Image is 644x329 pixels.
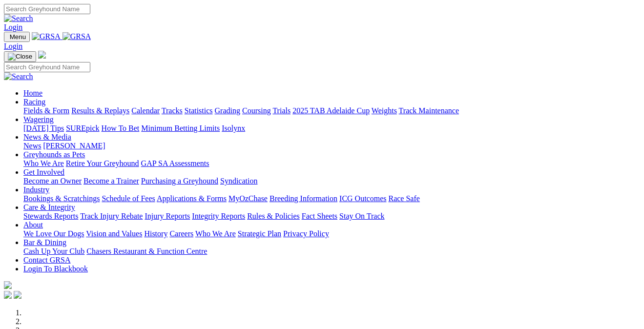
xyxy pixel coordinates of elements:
[14,291,21,299] img: twitter.svg
[23,142,41,150] a: News
[238,229,281,238] a: Strategic Plan
[23,177,82,185] a: Become an Owner
[141,159,209,167] a: GAP SA Assessments
[4,23,22,31] a: Login
[23,194,100,203] a: Bookings & Scratchings
[131,106,160,115] a: Calendar
[38,51,46,59] img: logo-grsa-white.png
[169,229,193,238] a: Careers
[102,194,155,203] a: Schedule of Fees
[141,177,218,185] a: Purchasing a Greyhound
[23,124,640,133] div: Wagering
[4,281,12,289] img: logo-grsa-white.png
[215,106,240,115] a: Grading
[23,247,84,255] a: Cash Up Your Club
[222,124,245,132] a: Isolynx
[23,256,70,264] a: Contact GRSA
[102,124,140,132] a: How To Bet
[229,194,268,203] a: MyOzChase
[4,32,30,42] button: Toggle navigation
[83,177,139,185] a: Become a Trainer
[71,106,129,115] a: Results & Replays
[247,212,300,220] a: Rules & Policies
[23,150,85,159] a: Greyhounds as Pets
[302,212,337,220] a: Fact Sheets
[23,133,71,141] a: News & Media
[23,159,640,168] div: Greyhounds as Pets
[195,229,236,238] a: Who We Are
[23,212,640,221] div: Care & Integrity
[162,106,183,115] a: Tracks
[23,142,640,150] div: News & Media
[23,203,75,211] a: Care & Integrity
[292,106,370,115] a: 2025 TAB Adelaide Cup
[372,106,397,115] a: Weights
[23,229,640,238] div: About
[4,14,33,23] img: Search
[86,247,207,255] a: Chasers Restaurant & Function Centre
[4,51,36,62] button: Toggle navigation
[23,221,43,229] a: About
[23,89,42,97] a: Home
[272,106,291,115] a: Trials
[8,53,32,61] img: Close
[23,247,640,256] div: Bar & Dining
[23,238,66,247] a: Bar & Dining
[388,194,419,203] a: Race Safe
[270,194,337,203] a: Breeding Information
[283,229,329,238] a: Privacy Policy
[43,142,105,150] a: [PERSON_NAME]
[10,33,26,41] span: Menu
[399,106,459,115] a: Track Maintenance
[4,62,90,72] input: Search
[192,212,245,220] a: Integrity Reports
[23,124,64,132] a: [DATE] Tips
[23,168,64,176] a: Get Involved
[86,229,142,238] a: Vision and Values
[185,106,213,115] a: Statistics
[141,124,220,132] a: Minimum Betting Limits
[23,194,640,203] div: Industry
[32,32,61,41] img: GRSA
[66,124,99,132] a: SUREpick
[62,32,91,41] img: GRSA
[23,115,54,123] a: Wagering
[4,291,12,299] img: facebook.svg
[339,194,386,203] a: ICG Outcomes
[23,98,45,106] a: Racing
[23,177,640,185] div: Get Involved
[23,106,640,115] div: Racing
[80,212,143,220] a: Track Injury Rebate
[145,212,190,220] a: Injury Reports
[23,159,64,167] a: Who We Are
[66,159,139,167] a: Retire Your Greyhound
[157,194,227,203] a: Applications & Forms
[4,4,90,14] input: Search
[339,212,384,220] a: Stay On Track
[220,177,257,185] a: Syndication
[23,106,69,115] a: Fields & Form
[4,72,33,81] img: Search
[144,229,167,238] a: History
[23,185,49,194] a: Industry
[23,212,78,220] a: Stewards Reports
[4,42,22,50] a: Login
[23,265,88,273] a: Login To Blackbook
[242,106,271,115] a: Coursing
[23,229,84,238] a: We Love Our Dogs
